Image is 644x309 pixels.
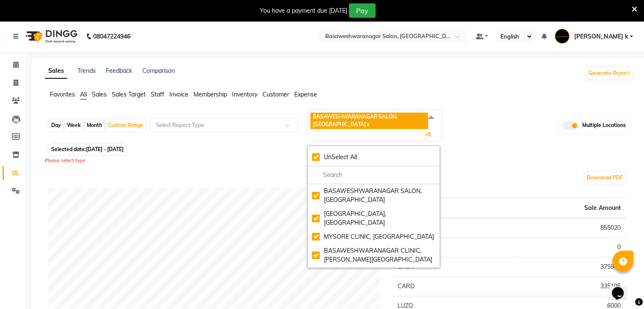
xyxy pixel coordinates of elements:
[349,3,376,18] button: Pay
[45,157,633,164] div: Please select type
[517,218,626,238] td: 855020
[22,25,80,48] img: logo
[80,91,87,98] span: All
[392,237,517,257] td: PACKAGE
[112,91,146,98] span: Sales Target
[313,113,398,127] span: BASAWESHWARANAGAR SALON, [GEOGRAPHIC_DATA]
[151,91,164,98] span: Staff
[312,246,435,264] div: BASAWESHWARANAGAR CLINIC, [PERSON_NAME][GEOGRAPHIC_DATA]
[85,119,104,131] div: Month
[312,210,435,227] div: [GEOGRAPHIC_DATA], [GEOGRAPHIC_DATA]
[45,63,67,79] a: Sales
[77,67,96,74] a: Trends
[92,91,107,98] span: Sales
[392,276,517,296] td: CARD
[555,29,569,44] img: Vimarsh k
[312,232,435,241] div: MYSORE CLINIC, [GEOGRAPHIC_DATA]
[517,257,626,276] td: 375909
[232,91,257,98] span: Inventory
[106,67,132,74] a: Feedback
[49,144,126,154] span: Selected date:
[312,153,435,162] div: UnSelect All
[392,257,517,276] td: CASH
[517,276,626,296] td: 335195
[366,121,370,127] a: x
[193,91,227,98] span: Membership
[425,131,437,138] span: +8
[65,119,83,131] div: Week
[585,172,625,184] button: Download PDF
[312,171,435,179] input: multiselect-search
[574,32,628,41] span: [PERSON_NAME] k
[517,198,626,218] th: Sale Amount
[142,67,175,74] a: Comparison
[106,119,145,131] div: Custom Range
[392,218,517,238] td: UPI
[586,67,632,79] button: Generate Report
[86,146,124,152] span: [DATE] - [DATE]
[263,91,289,98] span: Customer
[169,91,188,98] span: Invoice
[49,119,63,131] div: Day
[93,25,130,48] b: 08047224946
[312,187,435,204] div: BASAWESHWARANAGAR SALON, [GEOGRAPHIC_DATA]
[260,6,347,15] div: You have a payment due [DATE]
[294,91,317,98] span: Expense
[582,121,626,130] span: Multiple Locations
[50,91,75,98] span: Favorites
[608,275,636,301] iframe: chat widget
[392,198,517,218] th: Type
[517,237,626,257] td: 0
